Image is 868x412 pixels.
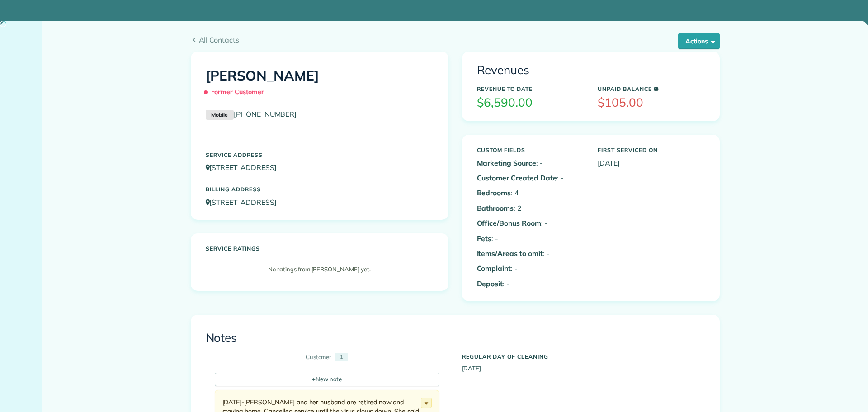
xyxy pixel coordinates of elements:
b: Customer Created Date [477,173,557,182]
p: : - [477,263,584,274]
h3: Revenues [477,64,705,77]
p: : - [477,279,584,289]
span: + [312,375,316,383]
a: [STREET_ADDRESS] [206,198,285,207]
b: Pets [477,234,492,243]
p: : - [477,218,584,228]
span: Former Customer [206,84,268,100]
h5: Unpaid Balance [598,86,705,92]
p: [DATE] [598,158,705,168]
b: Items/Areas to omit [477,249,543,258]
p: : - [477,248,584,259]
p: : - [477,233,584,244]
h5: Service Address [206,152,434,158]
b: Marketing Source [477,158,536,167]
h5: Billing Address [206,186,434,192]
b: Deposit [477,279,503,288]
h3: $105.00 [598,96,705,109]
h5: Revenue to Date [477,86,584,92]
div: [DATE] [455,349,712,373]
h5: First Serviced On [598,147,705,153]
p: : - [477,173,584,183]
b: Complaint [477,264,511,273]
div: Customer [306,353,332,362]
h1: [PERSON_NAME] [206,68,434,100]
small: Mobile [206,110,234,120]
h5: Regular day of cleaning [462,354,705,360]
p: : 4 [477,188,584,198]
button: Actions [678,33,720,49]
b: Office/Bonus Room [477,218,541,227]
a: [STREET_ADDRESS] [206,163,285,172]
p: : 2 [477,203,584,213]
p: No ratings from [PERSON_NAME] yet. [210,265,429,274]
div: New note [215,373,439,386]
h5: Custom Fields [477,147,584,153]
div: 1 [335,353,348,362]
h5: Service ratings [206,246,434,251]
h3: Notes [206,331,705,345]
b: Bedrooms [477,188,511,197]
b: Bathrooms [477,204,514,213]
a: All Contacts [191,34,720,45]
p: : - [477,158,584,168]
a: Mobile[PHONE_NUMBER] [206,109,297,118]
span: All Contacts [199,34,720,45]
h3: $6,590.00 [477,96,584,109]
